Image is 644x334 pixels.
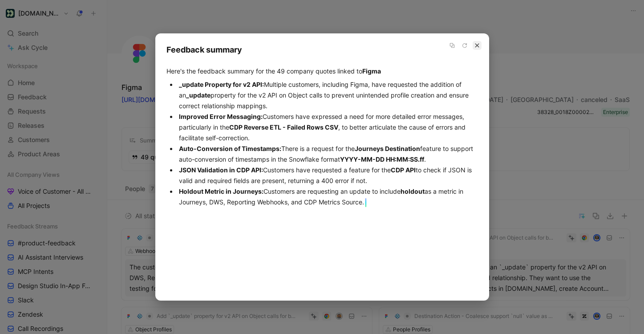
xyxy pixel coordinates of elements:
[166,45,478,55] h2: Feedback summary
[355,145,420,152] strong: Journeys Destination
[179,113,263,120] strong: Improved Error Messaging:
[362,67,381,75] b: Figma
[391,166,416,174] strong: CDP API
[401,187,425,195] strong: holdout
[177,186,478,208] li: Customers are requesting an update to include as a metric in Journeys, DWS, Reporting Webhooks, a...
[229,123,338,131] strong: CDP Reverse ETL - Failed Rows CSV
[179,145,281,152] strong: Auto-Conversion of Timestamps:
[186,91,211,99] strong: _update
[166,45,478,208] div: Here's the feedback summary for the 49 company quotes linked to
[179,187,263,195] strong: Holdout Metric in Journeys:
[177,143,478,165] li: There is a request for the feature to support auto-conversion of timestamps in the Snowflake form...
[177,111,478,143] li: Customers have expressed a need for more detailed error messages, particularly in the , to better...
[177,79,478,111] li: Multiple customers, including Figma, have requested the addition of an property for the v2 API on...
[179,166,263,174] strong: JSON Validation in CDP API:
[179,81,264,88] strong: _update Property for v2 API:
[340,155,424,163] strong: YYYY-MM-DD HH:MM:SS.ff
[177,165,478,186] li: Customers have requested a feature for the to check if JSON is valid and required fields are pres...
